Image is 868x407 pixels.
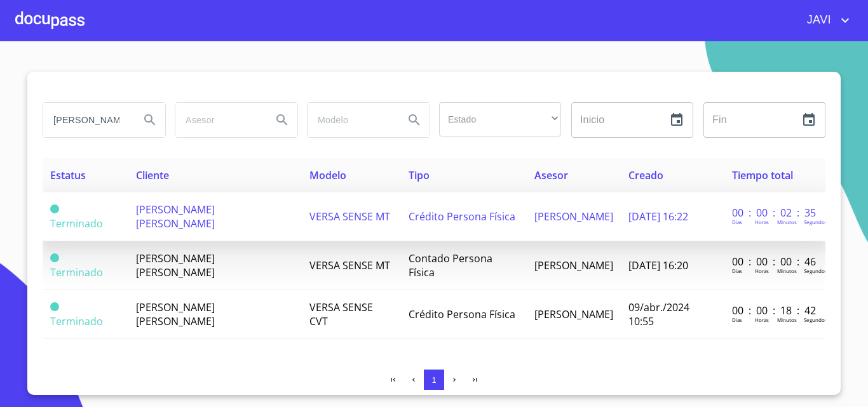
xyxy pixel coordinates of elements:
[755,218,769,225] p: Horas
[50,204,59,213] span: Terminado
[804,218,827,225] p: Segundos
[50,302,59,311] span: Terminado
[777,218,797,225] p: Minutos
[50,168,86,182] span: Estatus
[732,218,742,225] p: Dias
[628,168,663,182] span: Creado
[534,168,568,182] span: Asesor
[409,168,430,182] span: Tipo
[399,105,430,135] button: Search
[534,307,613,321] span: [PERSON_NAME]
[732,255,818,269] p: 00 : 00 : 00 : 46
[777,267,797,274] p: Minutos
[50,217,103,230] span: Terminado
[628,258,688,272] span: [DATE] 16:20
[136,300,215,328] span: [PERSON_NAME] [PERSON_NAME]
[755,267,769,274] p: Horas
[732,304,818,317] p: 00 : 00 : 18 : 42
[50,265,103,279] span: Terminado
[309,168,346,182] span: Modelo
[804,267,827,274] p: Segundos
[50,314,103,328] span: Terminado
[43,103,130,137] input: search
[732,316,742,323] p: Dias
[175,103,262,137] input: search
[732,267,742,274] p: Dias
[267,105,297,135] button: Search
[309,258,390,272] span: VERSA SENSE MT
[309,300,373,328] span: VERSA SENSE CVT
[135,105,165,135] button: Search
[777,316,797,323] p: Minutos
[424,370,444,390] button: 1
[50,253,59,262] span: Terminado
[409,307,515,321] span: Crédito Persona Física
[439,102,561,137] div: ​
[732,206,818,220] p: 00 : 00 : 02 : 35
[309,210,390,224] span: VERSA SENSE MT
[732,168,793,182] span: Tiempo total
[804,316,827,323] p: Segundos
[534,210,613,224] span: [PERSON_NAME]
[628,210,688,224] span: [DATE] 16:22
[534,258,613,272] span: [PERSON_NAME]
[308,103,394,137] input: search
[797,10,837,30] span: JAVI
[136,203,215,230] span: [PERSON_NAME] [PERSON_NAME]
[409,210,515,224] span: Crédito Persona Física
[409,251,492,279] span: Contado Persona Física
[136,168,169,182] span: Cliente
[431,375,436,385] span: 1
[628,300,689,328] span: 09/abr./2024 10:55
[755,316,769,323] p: Horas
[136,251,215,279] span: [PERSON_NAME] [PERSON_NAME]
[797,10,853,30] button: account of current user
